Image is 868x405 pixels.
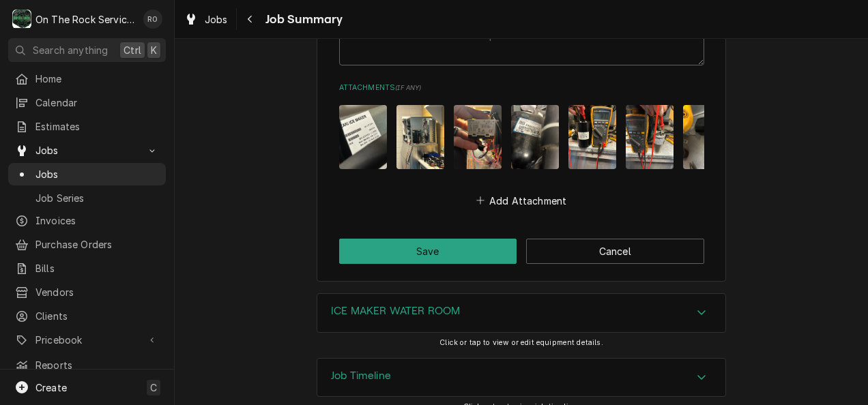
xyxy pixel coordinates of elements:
span: Clients [35,309,159,323]
span: Purchase Orders [35,237,159,252]
a: Go to Pricebook [8,329,166,351]
button: Add Attachment [474,191,569,210]
div: O [12,10,31,29]
button: Search anythingCtrlK [8,38,166,62]
span: ( if any ) [395,84,421,91]
span: Reports [35,358,159,372]
span: K [151,43,157,57]
div: On The Rock Services [35,12,136,27]
span: Pricebook [35,333,139,347]
span: Home [35,72,159,86]
div: Attachments [339,82,704,210]
span: Job Summary [261,10,343,29]
a: Job Series [8,187,166,209]
img: HT6m2wDkTVuou8hNr2Ls [683,105,731,168]
img: V9fPyD5XR7WJBVhEiw4d [568,105,616,168]
span: C [150,380,157,395]
div: ICE MAKER WATER ROOM [317,293,726,333]
a: Bills [8,257,166,280]
a: Vendors [8,281,166,303]
div: On The Rock Services's Avatar [12,10,31,29]
a: Calendar [8,91,166,114]
a: Home [8,67,166,90]
button: Navigate back [240,8,261,30]
button: Accordion Details Expand Trigger [317,359,725,397]
span: Job Series [35,191,159,205]
a: Reports [8,354,166,376]
span: Invoices [35,213,159,228]
span: Search anything [33,43,108,57]
span: Jobs [35,143,139,157]
div: Job Timeline [317,358,726,397]
div: Accordion Header [317,359,725,397]
span: Create [35,382,67,393]
img: 4Vtmn0L9RD2LTFsXpO3h [511,105,559,168]
div: Accordion Header [317,294,725,332]
span: Estimates [35,119,159,134]
button: Cancel [526,239,704,264]
img: LsjNVMNcQ2ynRuUVJPFk [339,105,387,168]
span: Bills [35,261,159,275]
span: Jobs [205,12,228,27]
a: Clients [8,305,166,327]
span: Ctrl [124,43,141,57]
div: Rich Ortega's Avatar [143,10,162,29]
span: Jobs [35,167,159,181]
label: Attachments [339,82,704,93]
div: Button Group [339,239,704,264]
span: Calendar [35,95,159,110]
a: Jobs [179,8,233,31]
a: Purchase Orders [8,233,166,256]
img: pa1LRpjSy6R7zwdcZS5A [626,105,674,168]
button: Save [339,239,517,264]
span: Vendors [35,285,159,299]
button: Accordion Details Expand Trigger [317,294,725,332]
img: MN8wgBmFTmCUk5FHSb7w [454,105,502,168]
div: Button Group Row [339,239,704,264]
span: Click or tap to view or edit equipment details. [439,338,603,347]
a: Go to Jobs [8,139,166,162]
a: Invoices [8,209,166,232]
h3: ICE MAKER WATER ROOM [331,305,460,318]
h3: Job Timeline [331,370,391,382]
img: d7sy6aBrRuhTPnoXByHZ [396,105,444,168]
a: Estimates [8,115,166,138]
div: RO [143,10,162,29]
a: Jobs [8,163,166,185]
